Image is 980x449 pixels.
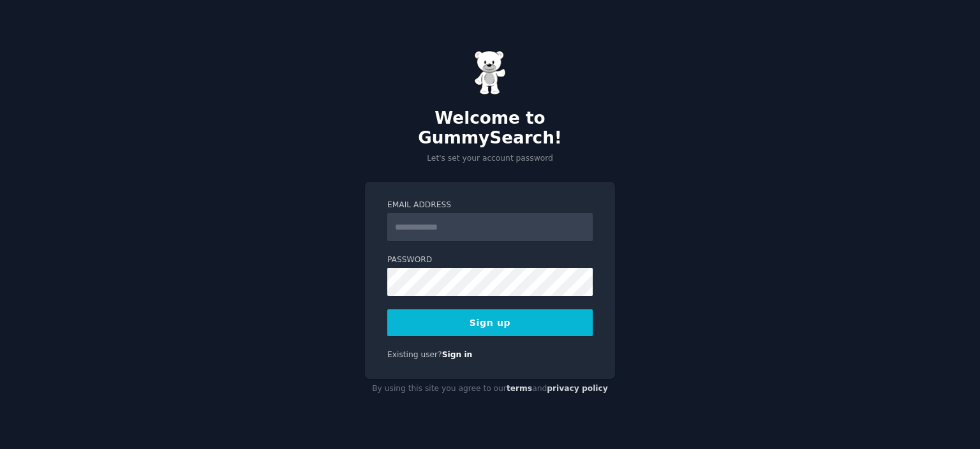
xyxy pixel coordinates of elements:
[507,384,532,393] a: terms
[387,350,442,359] span: Existing user?
[547,384,608,393] a: privacy policy
[365,379,615,399] div: By using this site you agree to our and
[387,254,593,266] label: Password
[365,153,615,165] p: Let's set your account password
[387,200,593,211] label: Email Address
[442,350,473,359] a: Sign in
[474,50,506,95] img: Gummy Bear
[387,309,593,336] button: Sign up
[365,108,615,149] h2: Welcome to GummySearch!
